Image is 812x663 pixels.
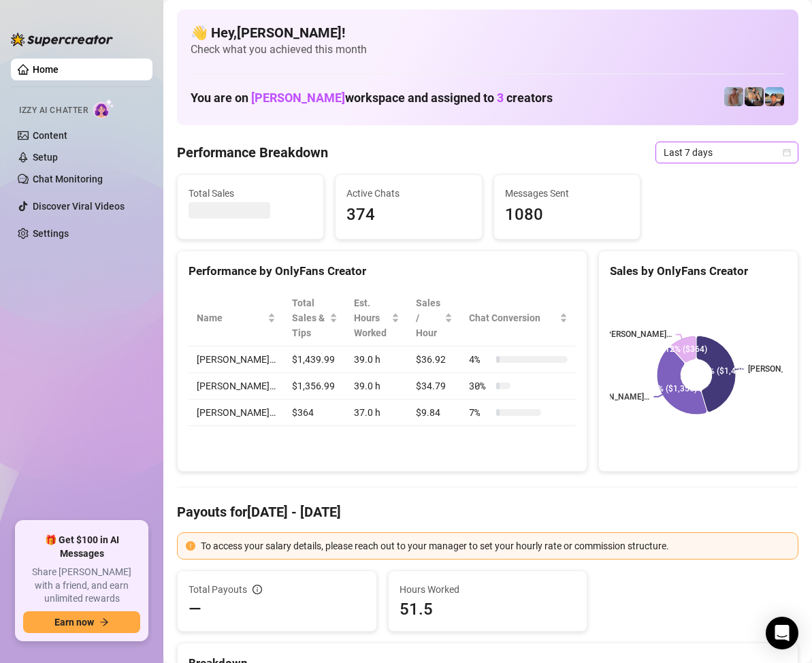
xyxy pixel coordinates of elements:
[177,143,328,162] h4: Performance Breakdown
[346,400,408,426] td: 37.0 h
[765,87,784,106] img: Zach
[610,262,787,280] div: Sales by OnlyFans Creator
[191,91,553,106] h1: You are on workspace and assigned to creators
[189,400,284,426] td: [PERSON_NAME]…
[189,582,247,597] span: Total Payouts
[201,538,790,553] div: To access your salary details, please reach out to your manager to set your hourly rate or commis...
[346,186,470,201] span: Active Chats
[23,534,140,560] span: 🎁 Get $100 in AI Messages
[19,104,88,117] span: Izzy AI Chatter
[33,201,125,212] a: Discover Viral Videos
[469,310,557,325] span: Chat Conversion
[408,400,461,426] td: $9.84
[292,295,327,340] span: Total Sales & Tips
[189,373,284,400] td: [PERSON_NAME]…
[189,262,576,280] div: Performance by OnlyFans Creator
[189,290,284,346] th: Name
[505,186,629,201] span: Messages Sent
[177,502,798,521] h4: Payouts for [DATE] - [DATE]
[408,346,461,373] td: $36.92
[189,598,201,620] span: —
[505,202,629,228] span: 1080
[191,42,785,57] span: Check what you achieved this month
[186,541,195,551] span: exclamation-circle
[253,585,262,594] span: info-circle
[346,202,470,228] span: 374
[416,295,442,340] span: Sales / Hour
[197,310,265,325] span: Name
[346,346,408,373] td: 39.0 h
[408,373,461,400] td: $34.79
[604,330,672,340] text: [PERSON_NAME]…
[93,99,114,118] img: AI Chatter
[664,142,790,163] span: Last 7 days
[461,290,576,346] th: Chat Conversion
[284,400,346,426] td: $364
[33,64,59,75] a: Home
[783,148,791,157] span: calendar
[400,598,576,620] span: 51.5
[346,373,408,400] td: 39.0 h
[766,617,798,649] div: Open Intercom Messenger
[191,23,785,42] h4: 👋 Hey, [PERSON_NAME] !
[251,91,345,105] span: [PERSON_NAME]
[23,566,140,606] span: Share [PERSON_NAME] with a friend, and earn unlimited rewards
[745,87,764,106] img: George
[408,290,461,346] th: Sales / Hour
[354,295,389,340] div: Est. Hours Worked
[33,174,103,184] a: Chat Monitoring
[189,186,312,201] span: Total Sales
[99,617,109,627] span: arrow-right
[469,405,491,420] span: 7 %
[23,611,140,633] button: Earn nowarrow-right
[724,87,743,106] img: Joey
[33,130,67,141] a: Content
[469,352,491,367] span: 4 %
[284,290,346,346] th: Total Sales & Tips
[582,392,650,402] text: [PERSON_NAME]…
[54,617,94,628] span: Earn now
[189,346,284,373] td: [PERSON_NAME]…
[284,373,346,400] td: $1,356.99
[33,228,69,239] a: Settings
[284,346,346,373] td: $1,439.99
[497,91,504,105] span: 3
[400,582,576,597] span: Hours Worked
[11,33,113,46] img: logo-BBDzfeDw.svg
[469,378,491,393] span: 30 %
[33,152,58,163] a: Setup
